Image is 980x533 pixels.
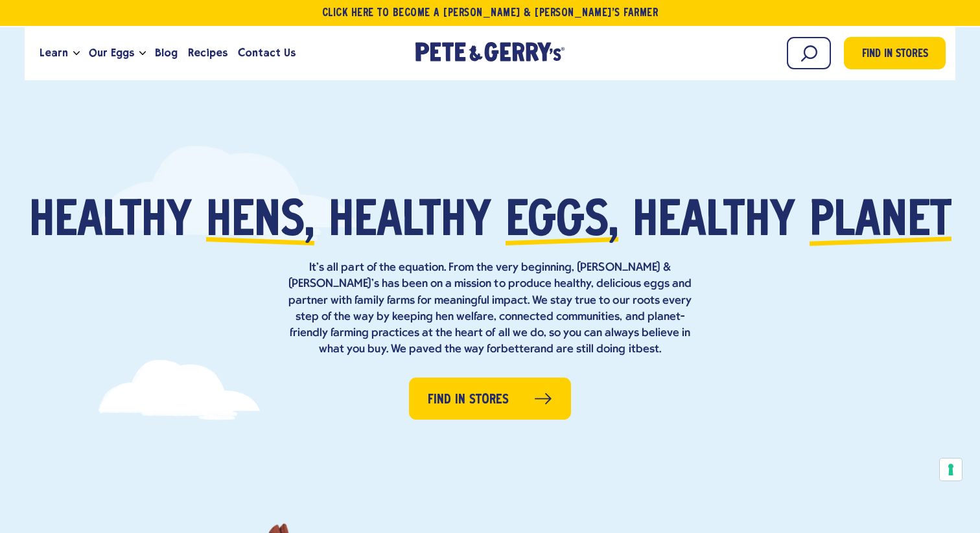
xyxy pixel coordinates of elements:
span: Find in Stores [862,46,928,63]
span: Blog [155,45,178,61]
button: Your consent preferences for tracking technologies [940,459,962,481]
span: Healthy [29,198,192,247]
span: planet [810,198,951,247]
span: eggs, [506,198,618,247]
a: Learn [34,36,73,71]
strong: best [636,343,659,356]
button: Open the dropdown menu for Learn [73,51,80,56]
a: Find in Stores [409,378,571,420]
strong: better [501,343,534,356]
span: Contact Us [238,45,296,61]
a: Contact Us [233,36,301,71]
span: Find in Stores [428,390,509,410]
a: Find in Stores [844,37,946,69]
span: hens, [206,198,314,247]
span: Our Eggs [89,45,134,61]
button: Open the dropdown menu for Our Eggs [139,51,146,56]
span: Learn [40,45,68,61]
input: Search [787,37,831,69]
span: healthy [329,198,491,247]
a: Our Eggs [84,36,139,71]
span: healthy [633,198,795,247]
span: Recipes [188,45,227,61]
a: Blog [150,36,183,71]
p: It’s all part of the equation. From the very beginning, [PERSON_NAME] & [PERSON_NAME]’s has been ... [283,260,697,357]
a: Recipes [183,36,233,71]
